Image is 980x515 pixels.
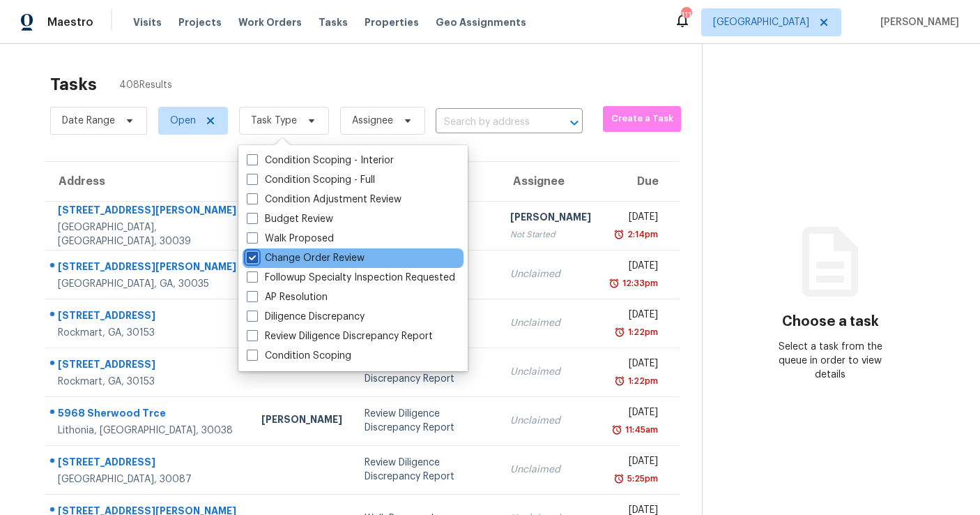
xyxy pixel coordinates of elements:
[47,15,93,29] span: Maestro
[365,407,488,435] div: Review Diligence Discrepancy Report
[613,308,659,325] div: [DATE]
[58,326,239,340] div: Rockmart, GA, 30153
[45,162,250,201] th: Address
[261,412,342,430] div: [PERSON_NAME]
[622,423,658,437] div: 11:45am
[510,365,591,379] div: Unclaimed
[178,15,222,29] span: Projects
[170,114,196,128] span: Open
[62,114,115,128] span: Date Range
[352,114,393,128] span: Assignee
[608,276,620,290] img: Overdue Alarm Icon
[510,227,591,241] div: Not Started
[681,8,691,22] div: 111
[133,15,162,29] span: Visits
[58,375,239,389] div: Rockmart, GA, 30153
[510,463,591,477] div: Unclaimed
[782,315,879,329] h3: Choose a task
[247,154,394,167] label: Condition Scoping - Interior
[610,111,674,127] span: Create a Task
[565,113,584,133] button: Open
[625,374,658,388] div: 1:22pm
[713,15,809,29] span: [GEOGRAPHIC_DATA]
[58,455,239,472] div: [STREET_ADDRESS]
[613,454,659,472] div: [DATE]
[58,277,239,291] div: [GEOGRAPHIC_DATA], GA, 30035
[613,357,659,374] div: [DATE]
[625,227,658,241] div: 2:14pm
[620,276,658,290] div: 12:33pm
[510,210,591,227] div: [PERSON_NAME]
[58,357,239,375] div: [STREET_ADDRESS]
[251,114,297,128] span: Task Type
[510,267,591,281] div: Unclaimed
[247,193,401,207] label: Condition Adjustment Review
[436,15,526,29] span: Geo Assignments
[58,308,239,326] div: [STREET_ADDRESS]
[499,162,602,201] th: Assignee
[614,325,625,339] img: Overdue Alarm Icon
[247,290,328,304] label: AP Resolution
[602,162,680,201] th: Due
[613,210,659,227] div: [DATE]
[58,260,239,277] div: [STREET_ADDRESS][PERSON_NAME]
[319,17,348,27] span: Tasks
[58,406,239,424] div: 5968 Sherwood Trce
[613,472,625,486] img: Overdue Alarm Icon
[767,340,894,382] div: Select a task from the queue in order to view details
[247,173,375,187] label: Condition Scoping - Full
[58,203,239,221] div: [STREET_ADDRESS][PERSON_NAME]
[238,15,302,29] span: Work Orders
[436,112,544,133] input: Search by address
[247,212,333,226] label: Budget Review
[613,405,659,423] div: [DATE]
[247,251,365,265] label: Change Order Review
[50,77,97,91] h2: Tasks
[58,472,239,486] div: [GEOGRAPHIC_DATA], 30087
[613,227,625,241] img: Overdue Alarm Icon
[58,424,239,438] div: Lithonia, [GEOGRAPHIC_DATA], 30038
[247,329,433,343] label: Review Diligence Discrepancy Report
[625,325,658,339] div: 1:22pm
[510,414,591,428] div: Unclaimed
[119,78,172,92] span: 408 Results
[365,15,419,29] span: Properties
[247,271,455,285] label: Followup Specialty Inspection Requested
[365,358,488,386] div: Review Diligence Discrepancy Report
[365,456,488,484] div: Review Diligence Discrepancy Report
[625,472,658,486] div: 5:25pm
[247,349,351,363] label: Condition Scoping
[510,316,591,330] div: Unclaimed
[247,232,334,246] label: Walk Proposed
[58,221,239,248] div: [GEOGRAPHIC_DATA], [GEOGRAPHIC_DATA], 30039
[614,374,625,388] img: Overdue Alarm Icon
[875,15,959,29] span: [PERSON_NAME]
[603,106,681,132] button: Create a Task
[611,423,622,437] img: Overdue Alarm Icon
[247,310,365,324] label: Diligence Discrepancy
[613,259,659,276] div: [DATE]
